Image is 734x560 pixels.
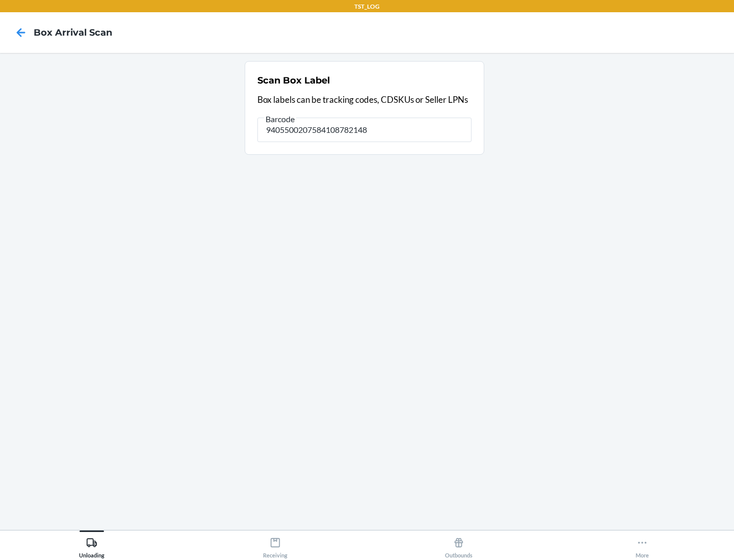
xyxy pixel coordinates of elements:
[257,118,471,142] input: Barcode
[445,533,473,558] div: Outbounds
[367,530,550,558] button: Outbounds
[257,74,330,87] h2: Scan Box Label
[263,533,287,558] div: Receiving
[550,530,734,558] button: More
[183,530,367,558] button: Receiving
[354,2,380,11] p: TST_LOG
[79,533,104,558] div: Unloading
[264,114,296,124] span: Barcode
[34,26,112,39] h4: Box Arrival Scan
[257,93,471,106] p: Box labels can be tracking codes, CDSKUs or Seller LPNs
[636,533,649,558] div: More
